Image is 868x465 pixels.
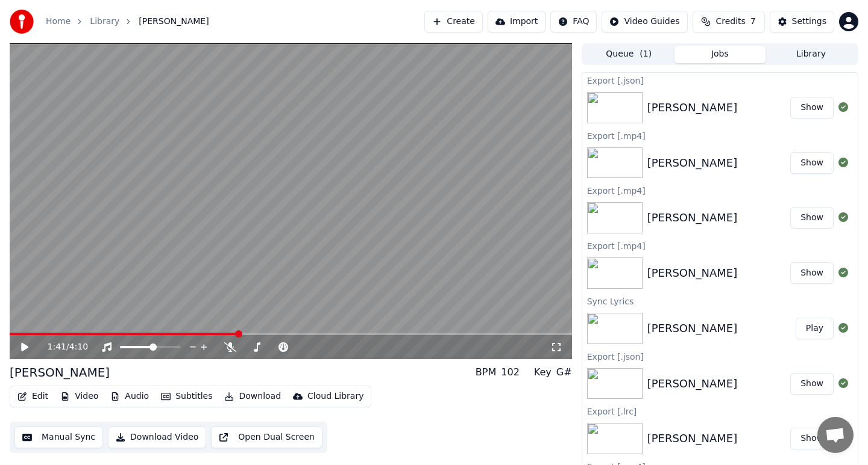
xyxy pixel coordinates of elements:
div: [PERSON_NAME] [647,99,738,116]
span: Credits [715,16,745,28]
a: Home [46,16,71,28]
div: Export [.mp4] [582,128,858,143]
button: Video [55,388,103,405]
div: Export [.mp4] [582,183,858,197]
span: ( 1 ) [640,48,652,60]
button: Library [766,46,857,63]
span: 7 [750,16,756,28]
div: / [48,341,77,353]
div: [PERSON_NAME] [647,320,738,337]
img: youka [10,10,34,34]
button: Subtitles [156,388,217,405]
div: Export [.json] [582,349,858,363]
div: Sync Lyrics [582,294,858,308]
button: Settings [770,11,834,32]
button: Show [790,97,834,119]
button: Download Video [108,427,206,448]
button: Audio [105,388,154,405]
button: Video Guides [602,11,687,32]
span: [PERSON_NAME] [139,16,209,28]
div: Open chat [817,417,854,453]
div: 102 [501,365,520,380]
div: [PERSON_NAME] [647,375,738,392]
span: 1:41 [48,341,66,353]
div: [PERSON_NAME] [10,364,110,381]
button: Credits7 [693,11,765,32]
div: Cloud Library [307,390,363,402]
div: Settings [792,16,826,28]
span: 4:10 [69,341,88,353]
button: Manual Sync [14,427,103,448]
div: [PERSON_NAME] [647,430,738,447]
button: Show [790,152,834,174]
button: Import [488,11,546,32]
nav: breadcrumb [46,16,209,28]
button: Show [790,262,834,284]
div: [PERSON_NAME] [647,209,738,226]
div: Export [.mp4] [582,238,858,253]
button: Show [790,373,834,395]
a: Library [90,16,119,28]
button: FAQ [550,11,597,32]
button: Play [796,318,834,339]
button: Download [219,388,286,405]
button: Show [790,428,834,449]
div: G# [556,365,572,380]
div: [PERSON_NAME] [647,265,738,282]
button: Jobs [675,46,766,63]
button: Show [790,207,834,229]
button: Queue [583,46,675,63]
button: Create [424,11,483,32]
div: Export [.lrc] [582,404,858,418]
button: Open Dual Screen [211,427,322,448]
div: [PERSON_NAME] [647,155,738,171]
div: Export [.json] [582,73,858,87]
button: Edit [13,388,53,405]
div: Key [534,365,552,380]
div: BPM [476,365,496,380]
